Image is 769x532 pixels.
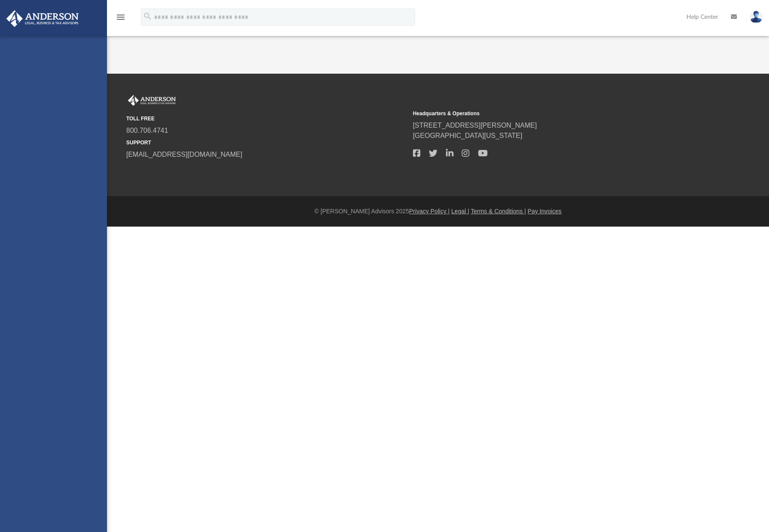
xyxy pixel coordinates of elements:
div: © [PERSON_NAME] Advisors 2025 [107,207,769,216]
a: Terms & Conditions | [471,208,526,215]
a: Privacy Policy | [409,208,450,215]
i: menu [116,12,126,22]
a: [EMAIL_ADDRESS][DOMAIN_NAME] [126,151,242,158]
small: TOLL FREE [126,115,407,123]
small: SUPPORT [126,139,407,146]
img: Anderson Advisors Platinum Portal [4,10,81,27]
img: User Pic [750,11,763,23]
a: 800.706.4741 [126,127,168,134]
img: Anderson Advisors Platinum Portal [126,95,178,106]
a: menu [116,16,126,22]
small: Headquarters & Operations [413,110,694,117]
i: search [143,12,152,21]
a: Pay Invoices [528,208,561,215]
a: [STREET_ADDRESS][PERSON_NAME] [413,122,537,129]
a: Legal | [451,208,469,215]
a: [GEOGRAPHIC_DATA][US_STATE] [413,132,523,139]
